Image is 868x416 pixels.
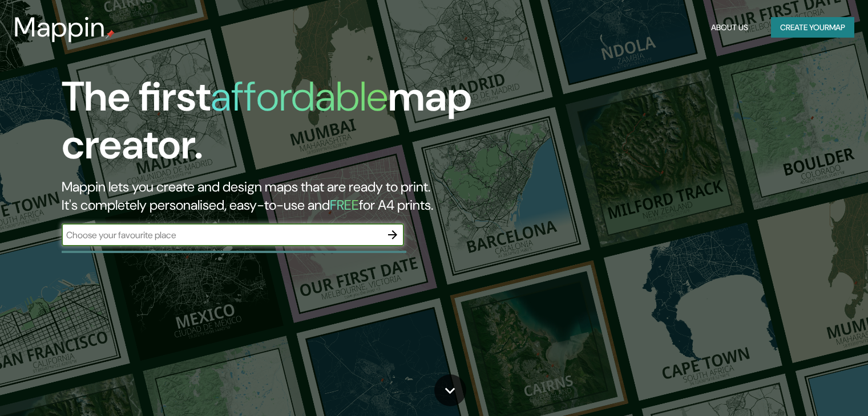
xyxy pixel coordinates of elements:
img: mappin-pin [106,30,115,39]
button: Create yourmap [771,17,854,38]
h5: FREE [330,196,359,214]
input: Choose your favourite place [62,229,381,242]
h1: The first map creator. [62,73,496,178]
h3: Mappin [14,11,106,43]
h1: affordable [211,70,388,123]
h2: Mappin lets you create and design maps that are ready to print. It's completely personalised, eas... [62,178,496,214]
button: About Us [706,17,753,38]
